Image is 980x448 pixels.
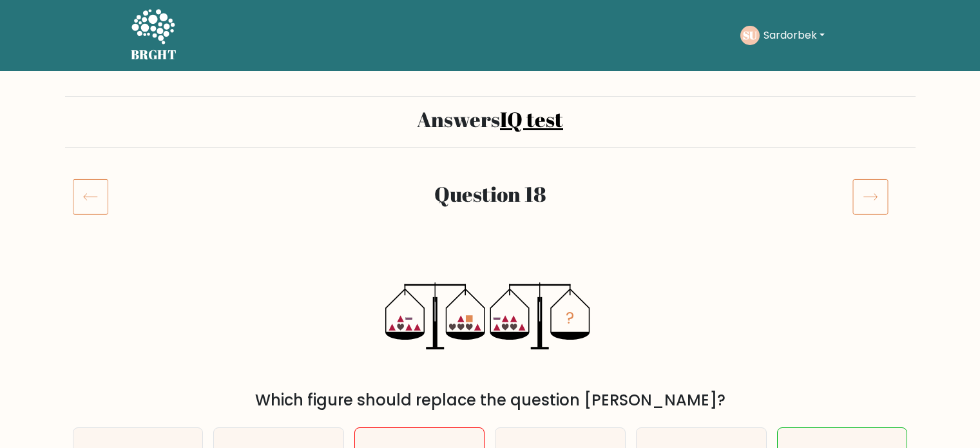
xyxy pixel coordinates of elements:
h2: Answers [73,107,908,131]
text: SU [743,28,757,43]
button: Sardorbek [760,27,829,44]
a: IQ test [500,105,563,133]
tspan: ? [566,307,574,330]
h2: Question 18 [144,182,837,206]
div: Which figure should replace the question [PERSON_NAME]? [81,389,900,412]
a: BRGHT [131,5,177,66]
h5: BRGHT [131,47,177,63]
